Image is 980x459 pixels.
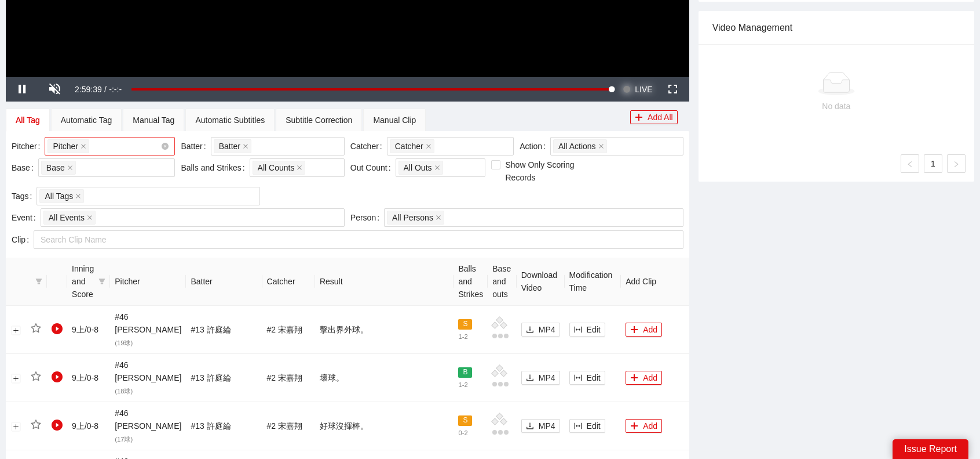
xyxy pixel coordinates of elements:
[49,211,85,224] span: All Events
[924,155,942,172] a: 1
[110,258,186,306] th: Pitcher
[526,374,534,383] span: download
[630,110,678,124] button: plusAdd All
[315,258,454,306] th: Result
[52,323,63,335] span: play-circle
[434,165,440,171] span: close
[195,114,265,127] div: Automatic Subtitles
[539,323,555,336] span: MP4
[38,77,71,102] button: Unmute
[392,211,433,224] span: All Persons
[253,161,306,175] span: All Counts
[426,143,432,149] span: close
[574,422,582,431] span: column-width
[558,140,596,153] span: All Actions
[31,420,41,430] span: star
[350,208,384,227] label: Person
[75,85,102,94] span: 2:59:39
[12,158,38,177] label: Base
[53,140,78,153] span: Pitcher
[191,373,231,382] span: # 13 許庭綸
[569,371,605,385] button: column-widthEdit
[31,323,41,334] span: star
[11,326,20,335] button: Expand row
[621,258,689,306] th: Add Clip
[98,278,105,285] span: filter
[569,419,605,433] button: column-widthEdit
[191,325,231,334] span: # 13 許庭綸
[901,154,919,173] button: left
[267,421,302,431] span: # 2 宋嘉翔
[630,422,638,431] span: plus
[115,388,133,395] span: ( 18 球)
[267,325,302,334] span: # 2 宋嘉翔
[315,306,454,354] td: 擊出界外球。
[104,85,107,94] span: /
[45,190,73,203] span: All Tags
[517,258,565,306] th: Download Video
[526,326,534,335] span: download
[12,137,45,156] label: Pitcher
[520,137,550,156] label: Action
[61,114,112,127] div: Automatic Tag
[315,402,454,450] td: 好球沒揮棒。
[267,373,302,382] span: # 2 宋嘉翔
[115,360,181,395] span: # 46 [PERSON_NAME]
[458,429,467,436] span: 0 - 2
[458,333,467,340] span: 1 - 2
[901,154,919,173] li: Previous Page
[373,114,416,127] div: Manual Clip
[12,230,34,249] label: Clip
[72,421,98,431] span: 9 上 / 0 - 8
[52,420,63,431] span: play-circle
[553,139,607,153] span: All Actions
[46,161,65,174] span: Base
[350,158,396,177] label: Out Count
[11,422,20,431] button: Expand row
[458,367,472,378] span: B
[258,161,295,174] span: All Counts
[716,100,956,113] div: No data
[52,371,63,383] span: play-circle
[626,323,662,337] button: plusAdd
[72,262,94,301] span: Inning and Score
[11,374,20,383] button: Expand row
[75,193,81,199] span: close
[87,215,93,221] span: close
[712,11,960,44] div: Video Management
[488,258,516,306] th: Base and outs
[526,422,534,431] span: download
[587,323,601,336] span: Edit
[12,208,41,227] label: Event
[436,215,441,221] span: close
[947,154,966,173] button: right
[181,158,249,177] label: Balls and Strikes
[35,278,42,285] span: filter
[458,415,472,426] span: S
[109,85,122,94] span: -:-:-
[81,143,86,149] span: close
[33,278,45,285] span: filter
[181,137,210,156] label: Batter
[186,258,262,306] th: Batter
[569,323,605,337] button: column-widthEdit
[315,354,454,402] td: 壞球。
[395,140,423,153] span: Catcher
[630,326,638,335] span: plus
[587,420,601,432] span: Edit
[297,165,302,171] span: close
[598,143,604,149] span: close
[924,154,942,173] li: 1
[115,312,181,347] span: # 46 [PERSON_NAME]
[286,114,352,127] div: Subtitle Correction
[619,77,656,102] button: Seek to live, currently behind live
[521,323,560,337] button: downloadMP4
[131,88,613,91] div: Progress Bar
[565,258,621,306] th: Modification Time
[115,436,133,443] span: ( 17 球)
[243,143,248,149] span: close
[398,161,443,175] span: All Outs
[574,326,582,335] span: column-width
[12,187,36,205] label: Tags
[458,319,472,330] span: S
